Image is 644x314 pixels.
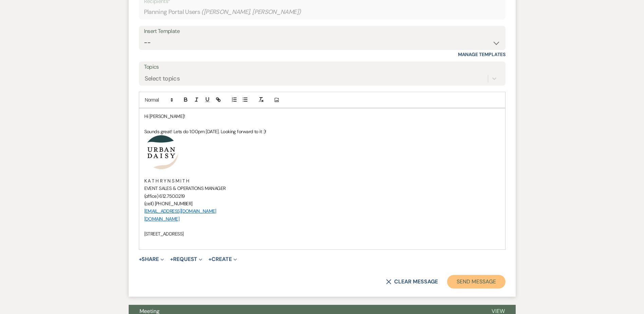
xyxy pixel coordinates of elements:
[144,128,500,135] p: Sounds great! Lets do 1:00pm [DATE]. Looking forward to it :)!
[170,257,173,262] span: +
[447,275,505,289] button: Send Message
[386,279,438,284] button: Clear message
[458,51,505,57] a: Manage Templates
[145,74,180,83] div: Select topics
[144,62,500,72] label: Topics
[144,208,216,214] a: [EMAIL_ADDRESS][DOMAIN_NAME]
[208,257,237,262] button: Create
[170,257,202,262] button: Request
[144,200,192,207] span: (cell) [PHONE_NUMBER]
[144,112,500,120] p: Hi [PERSON_NAME]!
[139,257,142,262] span: +
[201,7,301,17] span: ( [PERSON_NAME], [PERSON_NAME] )
[144,178,189,184] span: K A T H R Y N S M I T H
[144,27,500,36] div: Insert Template
[144,5,500,19] div: Planning Portal Users
[144,185,226,191] span: EVENT SALES & OPERATIONS MANAGER
[144,231,184,237] span: [STREET_ADDRESS]
[144,216,180,222] a: [DOMAIN_NAME]
[139,257,164,262] button: Share
[208,257,211,262] span: +
[144,193,185,199] span: (office) 612.750.0219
